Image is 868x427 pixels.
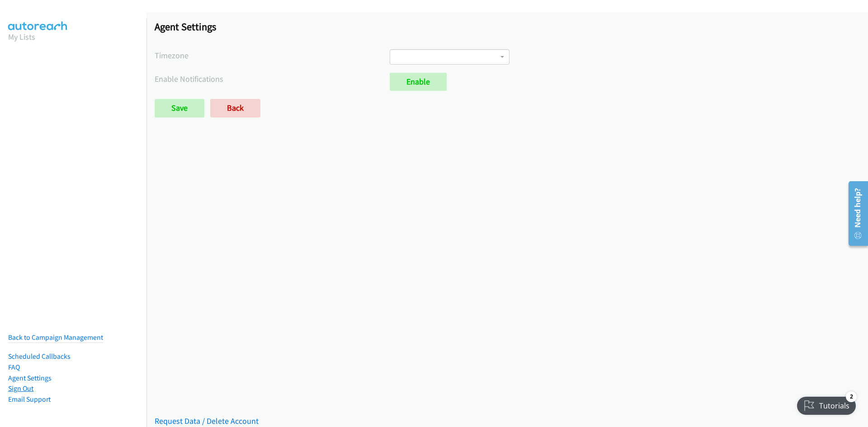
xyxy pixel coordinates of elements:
[8,363,20,371] a: FAQ
[842,178,868,249] iframe: Resource Center
[155,416,259,426] a: Request Data / Delete Account
[8,384,33,393] a: Sign Out
[390,73,447,91] a: Enable
[8,395,51,404] a: Email Support
[8,32,35,42] a: My Lists
[792,388,861,420] iframe: Checklist
[8,352,71,361] a: Scheduled Callbacks
[8,374,52,382] a: Agent Settings
[155,99,204,117] input: Save
[210,99,260,117] a: Back
[155,20,860,33] h1: Agent Settings
[8,333,103,342] a: Back to Campaign Management
[155,73,390,85] label: Enable Notifications
[155,49,390,61] label: Timezone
